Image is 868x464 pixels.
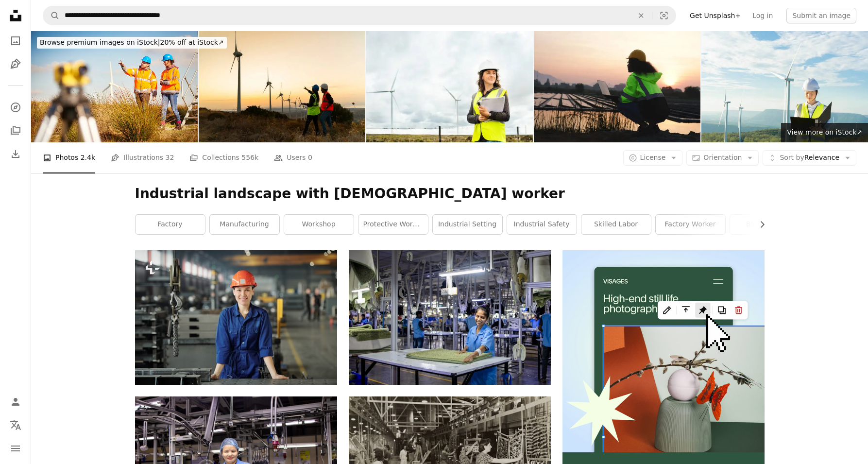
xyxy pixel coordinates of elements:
a: skilled labor [581,215,651,234]
span: License [640,154,666,161]
img: women engineer working and holding the report at wind turbine farm Power Generator Station on mou... [701,31,868,142]
button: Visual search [652,6,676,25]
img: Renewable Energy Systems Engineering [199,31,365,142]
img: Factory worker arranging textiles on a table. [349,250,551,385]
a: Users 0 [274,142,312,173]
a: Log in [747,8,779,23]
button: scroll list to the right [753,215,765,234]
img: file-1723602894256-972c108553a7image [562,250,765,452]
a: Illustrations 32 [111,142,174,173]
button: Sort byRelevance [763,150,856,166]
span: 556k [241,152,258,163]
span: Orientation [703,154,742,161]
img: male and female windfarm engineers [31,31,198,142]
img: Smiling engineer standing by turbines on a wind farm [366,31,533,142]
span: View more on iStock ↗ [787,128,862,136]
a: Collections [6,121,25,140]
button: Clear [630,6,652,25]
a: Browse premium images on iStock|20% off at iStock↗ [31,31,233,54]
a: Photos [6,31,25,51]
a: Explore [6,98,25,117]
a: manufacturing [210,215,279,234]
button: Language [6,415,25,435]
a: industrial safety [507,215,577,234]
button: Menu [6,439,25,458]
span: Relevance [780,153,839,163]
span: 0 [308,152,312,163]
a: factory worker [656,215,725,234]
h1: Industrial landscape with [DEMOGRAPHIC_DATA] worker [135,185,765,203]
span: Sort by [780,154,804,161]
a: blue collar [730,215,800,234]
button: Orientation [686,150,759,166]
button: License [623,150,683,166]
img: Portrait of smiling young Asian metalworking specialist in blue overalls standing at desk in indu... [135,250,337,385]
span: Browse premium images on iStock | [40,38,160,46]
a: Factory worker arranging textiles on a table. [349,313,551,322]
a: Download History [6,144,25,164]
button: Search Unsplash [43,6,60,25]
a: Get Unsplash+ [684,8,747,23]
a: Log in / Sign up [6,392,25,412]
a: workshop [284,215,354,234]
form: Find visuals sitewide [43,6,676,25]
a: Collections 556k [189,142,258,173]
span: 32 [166,152,174,163]
a: View more on iStock↗ [781,123,868,142]
img: Black solar engineer with green safety jacket and laptop working at Solar floating site [534,31,700,142]
div: 20% off at iStock ↗ [37,37,227,49]
a: industrial setting [433,215,502,234]
a: protective workwear [358,215,428,234]
button: Submit an image [786,8,856,23]
a: Illustrations [6,54,25,74]
a: factory [136,215,205,234]
a: Portrait of smiling young Asian metalworking specialist in blue overalls standing at desk in indu... [135,313,337,322]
